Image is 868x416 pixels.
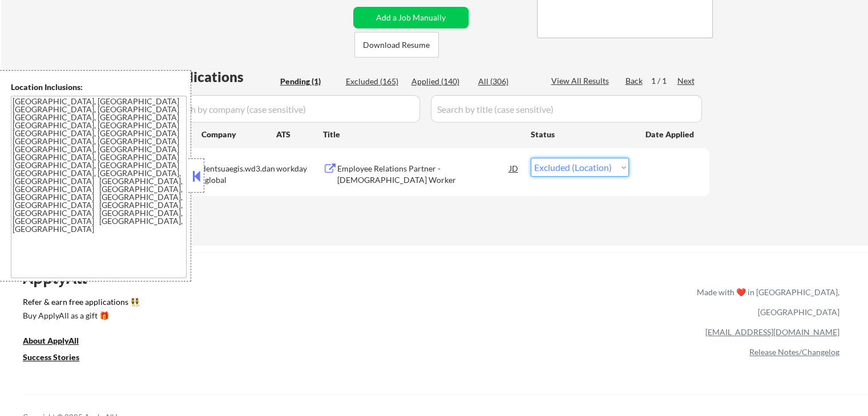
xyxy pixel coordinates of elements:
div: Location Inclusions: [11,81,187,93]
div: View All Results [551,75,612,87]
div: ApplyAll [23,268,100,288]
div: dentsuaegis.wd3.dan_global [201,163,276,185]
div: Back [625,75,644,87]
input: Search by title (case sensitive) [431,95,702,123]
div: Applied (140) [411,76,469,87]
u: Success Stories [23,352,79,362]
div: ATS [276,129,323,140]
a: Refer & earn free applications 👯‍♀️ [23,298,458,310]
div: Company [201,129,276,140]
a: About ApplyAll [23,335,95,349]
div: Buy ApplyAll as a gift 🎁 [23,312,137,320]
div: 1 / 1 [651,75,677,87]
div: Applications [163,70,276,84]
a: Buy ApplyAll as a gift 🎁 [23,310,137,324]
a: Release Notes/Changelog [749,347,839,357]
div: Pending (1) [280,76,337,87]
input: Search by company (case sensitive) [163,95,420,123]
div: Status [531,124,629,144]
div: Date Applied [645,129,696,140]
u: About ApplyAll [23,336,79,345]
a: [EMAIL_ADDRESS][DOMAIN_NAME] [705,327,839,337]
div: Made with ❤️ in [GEOGRAPHIC_DATA], [GEOGRAPHIC_DATA] [692,282,839,322]
button: Download Resume [354,32,439,58]
div: Next [677,75,696,87]
div: All (306) [478,76,535,87]
div: Title [323,129,520,140]
div: JD [508,158,520,178]
a: Success Stories [23,352,95,366]
div: Employee Relations Partner - [DEMOGRAPHIC_DATA] Worker [337,163,510,185]
div: Excluded (165) [346,76,403,87]
div: workday [276,163,323,174]
button: Add a Job Manually [353,7,469,28]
